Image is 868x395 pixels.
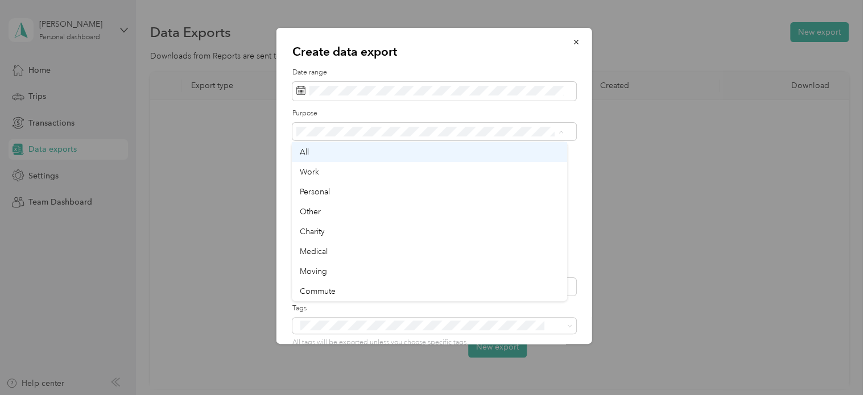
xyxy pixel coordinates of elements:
span: Charity [300,227,325,236]
span: Work [300,167,319,177]
span: All [300,147,309,157]
p: Create data export [292,44,576,60]
span: Personal [300,187,330,197]
label: Tags [292,303,576,314]
label: Date range [292,68,576,78]
span: Other [300,207,321,217]
p: All tags will be exported unless you choose specific tags. [292,338,576,348]
iframe: Everlance-gr Chat Button Frame [804,331,868,395]
label: Purpose [292,109,576,119]
span: Moving [300,267,327,276]
span: Commute [300,286,336,296]
span: Medical [300,247,328,256]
